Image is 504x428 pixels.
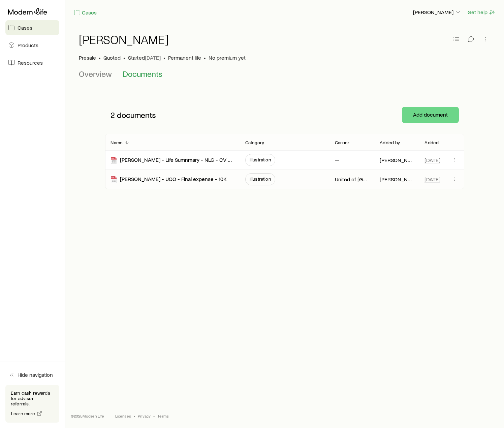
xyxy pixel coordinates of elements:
[103,54,121,61] span: Quoted
[18,371,53,378] span: Hide navigation
[11,390,54,406] p: Earn cash rewards for advisor referrals.
[250,157,271,162] span: Illustration
[413,8,462,17] button: [PERSON_NAME]
[115,413,131,419] a: Licenses
[380,157,414,163] p: [PERSON_NAME]
[168,54,201,61] span: Permanent life
[335,157,339,163] p: —
[18,42,38,49] span: Products
[335,176,369,183] p: United of [GEOGRAPHIC_DATA]
[413,9,462,16] p: [PERSON_NAME]
[138,413,151,419] a: Privacy
[163,54,165,61] span: •
[73,9,97,17] a: Cases
[250,176,271,182] span: Illustration
[111,110,115,120] span: 2
[18,59,43,66] span: Resources
[79,69,112,79] span: Overview
[123,54,125,61] span: •
[11,411,35,416] span: Learn more
[424,157,440,163] span: [DATE]
[145,54,161,61] span: [DATE]
[123,69,162,79] span: Documents
[18,24,32,31] span: Cases
[380,176,414,183] p: [PERSON_NAME]
[5,55,59,70] a: Resources
[5,385,59,423] div: Earn cash rewards for advisor referrals.Learn more
[153,413,155,419] span: •
[335,140,349,145] p: Carrier
[79,33,169,46] h1: [PERSON_NAME]
[111,156,234,164] div: [PERSON_NAME] - Life Sumnmary - NLG - CV solves - 50K
[380,140,400,145] p: Added by
[209,54,246,61] span: No premium yet
[5,20,59,35] a: Cases
[157,413,169,419] a: Terms
[111,176,227,183] div: [PERSON_NAME] - UOO - Final expense - 10K
[245,140,264,145] p: Category
[79,54,96,61] p: Presale
[204,54,206,61] span: •
[117,110,156,120] span: documents
[424,140,439,145] p: Added
[467,8,496,16] button: Get help
[134,413,135,419] span: •
[402,107,459,123] button: Add document
[5,367,59,382] button: Hide navigation
[128,54,161,61] p: Started
[99,54,101,61] span: •
[111,140,123,145] p: Name
[79,69,491,85] div: Case details tabs
[424,176,440,183] span: [DATE]
[71,413,104,419] p: © 2025 Modern Life
[5,38,59,53] a: Products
